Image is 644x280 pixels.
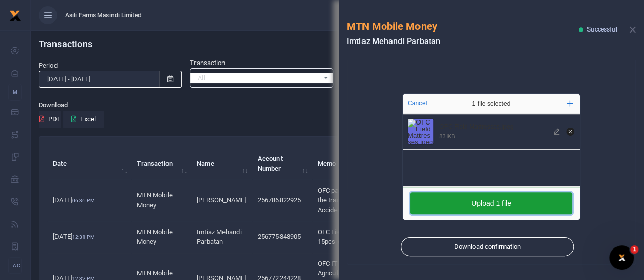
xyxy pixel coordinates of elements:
span: [DATE] [53,233,94,240]
button: PDF [39,111,61,128]
li: M [8,84,22,101]
h5: MTN Mobile Money [347,20,579,33]
span: 256775848905 [258,233,301,240]
button: Edit file OFC Field Mattresses.jpeg [552,126,563,137]
img: OFC Field Mattresses.jpeg [408,119,433,144]
input: select period [39,71,159,88]
button: Download confirmation [401,237,574,257]
span: Imtiaz Mehandi Parbatan [197,228,241,246]
span: MTN Mobile Money [137,228,173,246]
button: Excel [63,111,104,128]
img: logo-small [9,10,21,22]
th: Name: activate to sort column ascending [191,148,252,179]
th: Transaction: activate to sort column ascending [131,148,191,179]
label: Period [39,60,58,71]
span: 256786822925 [258,196,301,204]
label: Transaction [190,58,225,68]
th: Date: activate to sort column descending [47,148,131,179]
th: Account Number: activate to sort column ascending [252,148,312,179]
div: 83 KB [439,133,455,140]
button: Close [629,26,636,33]
span: Successful [587,26,617,33]
h4: Transactions [39,39,636,50]
h5: Imtiaz Mehandi Parbatan [347,37,579,47]
small: 12:31 PM [72,234,95,240]
div: File Uploader [402,93,580,220]
iframe: Intercom live chat [609,245,634,270]
span: Asili Farms Masindi Limited [61,11,146,20]
a: logo-small logo-large logo-large [9,11,21,19]
span: MTN Mobile Money [137,191,173,209]
span: 1 [630,245,638,254]
p: Download [39,100,636,111]
span: OFC Field Mattresses 15pcs each at 75k [318,228,381,246]
button: Add more files [563,96,577,111]
span: [DATE] [53,196,94,204]
div: 1 file selected [448,94,535,114]
small: 06:36 PM [72,198,95,203]
button: Cancel [405,97,430,110]
span: All [198,73,318,83]
span: [PERSON_NAME] [197,196,246,204]
div: OFC Field Mattresses.jpeg [439,123,548,131]
th: Memo: activate to sort column ascending [312,148,404,179]
button: Upload 1 file [410,192,572,214]
span: OFC payment for restarting the tractor after the Accident [318,186,397,214]
li: Ac [8,257,22,274]
button: Remove file [565,126,576,137]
